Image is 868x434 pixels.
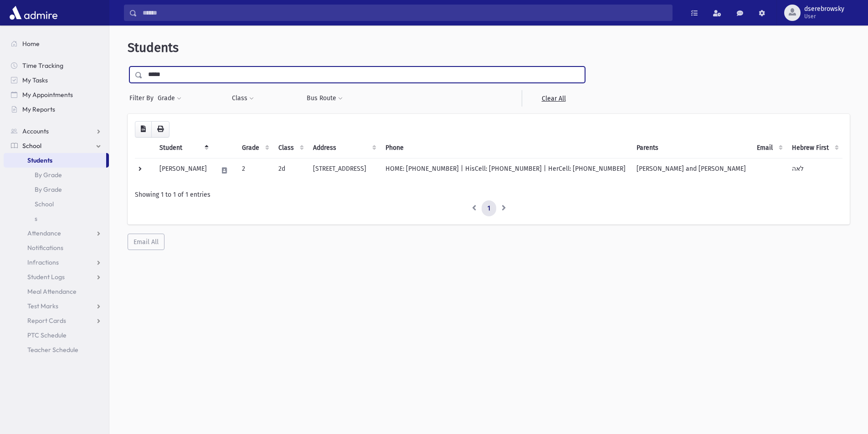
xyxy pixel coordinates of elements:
[154,158,212,183] td: [PERSON_NAME]
[4,342,109,357] a: Teacher Schedule
[306,90,343,107] button: Bus Route
[231,90,254,107] button: Class
[804,13,844,20] span: User
[4,153,106,168] a: Students
[4,270,109,284] a: Student Logs
[22,76,48,84] span: My Tasks
[27,156,52,164] span: Students
[4,255,109,270] a: Infractions
[308,138,380,158] th: Address: activate to sort column ascending
[236,158,273,183] td: 2
[4,299,109,313] a: Test Marks
[482,200,496,217] a: 1
[4,36,109,51] a: Home
[22,61,63,70] span: Time Tracking
[4,226,109,240] a: Attendance
[22,91,73,99] span: My Appointments
[154,138,212,158] th: Student: activate to sort column descending
[273,158,308,183] td: 2d
[380,158,631,183] td: HOME: [PHONE_NUMBER] | HisCell: [PHONE_NUMBER] | HerCell: [PHONE_NUMBER]
[22,40,40,48] span: Home
[631,138,751,158] th: Parents
[128,234,164,250] button: Email All
[4,102,109,117] a: My Reports
[786,158,842,183] td: לאה
[380,138,631,158] th: Phone
[4,58,109,73] a: Time Tracking
[4,197,109,211] a: School
[4,313,109,328] a: Report Cards
[27,331,67,339] span: PTC Schedule
[27,346,78,354] span: Teacher Schedule
[4,73,109,87] a: My Tasks
[308,158,380,183] td: [STREET_ADDRESS]
[129,93,157,103] span: Filter By
[135,190,842,199] div: Showing 1 to 1 of 1 entries
[22,127,49,135] span: Accounts
[786,138,842,158] th: Hebrew First: activate to sort column ascending
[4,87,109,102] a: My Appointments
[151,121,169,138] button: Print
[157,90,182,107] button: Grade
[27,258,59,266] span: Infractions
[27,287,77,296] span: Meal Attendance
[4,240,109,255] a: Notifications
[751,138,786,158] th: Email: activate to sort column ascending
[236,138,273,158] th: Grade: activate to sort column ascending
[804,5,844,13] span: dserebrowsky
[27,302,58,310] span: Test Marks
[27,244,63,252] span: Notifications
[522,90,585,107] a: Clear All
[27,229,61,237] span: Attendance
[27,317,66,325] span: Report Cards
[22,105,55,113] span: My Reports
[4,328,109,342] a: PTC Schedule
[4,284,109,299] a: Meal Attendance
[4,211,109,226] a: s
[22,142,41,150] span: School
[27,273,65,281] span: Student Logs
[137,5,672,21] input: Search
[4,182,109,197] a: By Grade
[4,138,109,153] a: School
[631,158,751,183] td: [PERSON_NAME] and [PERSON_NAME]
[4,124,109,138] a: Accounts
[135,121,152,138] button: CSV
[273,138,308,158] th: Class: activate to sort column ascending
[4,168,109,182] a: By Grade
[7,4,60,22] img: AdmirePro
[128,40,179,55] span: Students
